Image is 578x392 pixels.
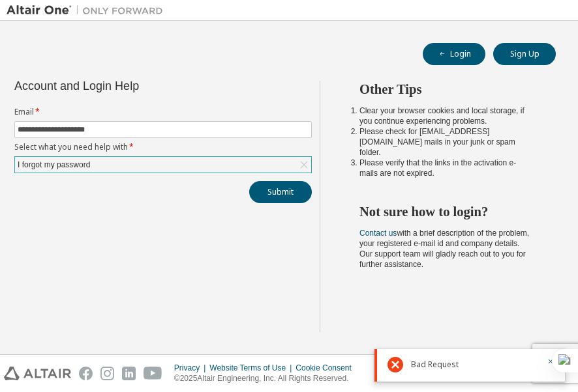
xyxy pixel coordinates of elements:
[122,367,136,380] img: linkedin.svg
[15,157,311,173] div: I forgot my password
[14,107,312,117] label: Email
[359,81,532,98] h2: Other Tips
[79,367,93,380] img: facebook.svg
[4,367,71,380] img: altair_logo.svg
[359,229,397,238] a: Contact us
[359,126,532,158] li: Please check for [EMAIL_ADDRESS][DOMAIN_NAME] mails in your junk or spam folder.
[411,359,459,370] span: Bad Request
[7,4,170,17] img: Altair One
[174,373,359,384] p: © 2025 Altair Engineering, Inc. All Rights Reserved.
[359,158,532,178] li: Please verify that the links in the activation e-mails are not expired.
[144,367,162,380] img: youtube.svg
[174,363,209,373] div: Privacy
[423,43,485,65] button: Login
[493,43,556,65] button: Sign Up
[359,203,532,220] h2: Not sure how to login?
[14,142,312,152] label: Select what you need help with
[359,105,532,126] li: Clear your browser cookies and local storage, if you continue experiencing problems.
[249,181,312,203] button: Submit
[359,229,529,269] span: with a brief description of the problem, your registered e-mail id and company details. Our suppo...
[209,363,296,373] div: Website Terms of Use
[296,363,359,373] div: Cookie Consent
[100,367,114,380] img: instagram.svg
[16,158,92,172] div: I forgot my password
[14,81,252,91] div: Account and Login Help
